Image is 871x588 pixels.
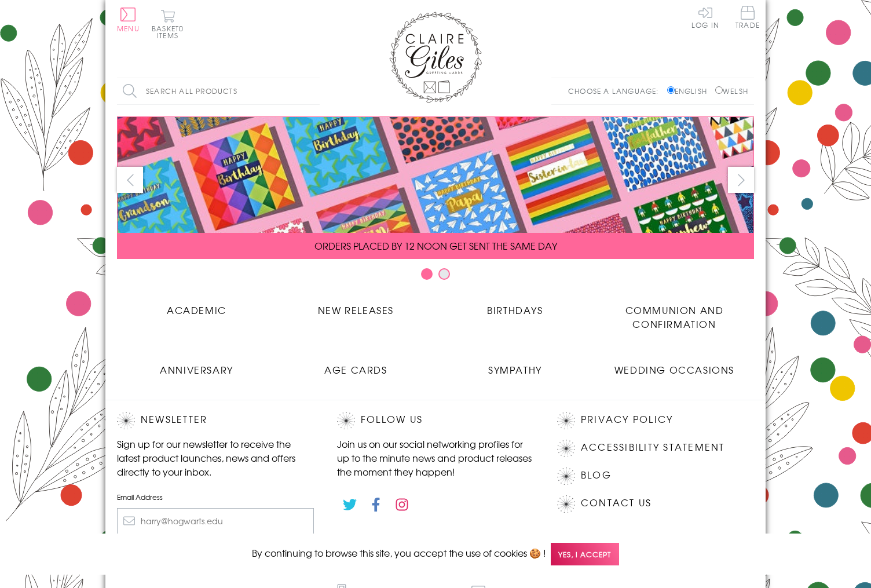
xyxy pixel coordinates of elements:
[595,354,754,377] a: Wedding Occasions
[337,437,534,479] p: Join us on our social networking profiles for up to the minute news and product releases the mome...
[117,294,276,317] a: Academic
[117,492,314,502] label: Email Address
[625,303,724,331] span: Communion and Confirmation
[167,303,226,317] span: Academic
[308,78,320,104] input: Search
[324,363,387,377] span: Age Cards
[735,6,760,31] a: Trade
[117,437,314,479] p: Sign up for our newsletter to receive the latest product launches, news and offers directly to yo...
[117,412,314,429] h2: Newsletter
[667,86,713,96] label: English
[152,9,184,39] button: Basket0 items
[117,508,314,534] input: harry@hogwarts.edu
[117,268,754,286] div: Carousel Pagination
[487,303,543,317] span: Birthdays
[421,268,433,280] button: Carousel Page 1 (Current Slide)
[581,412,673,428] a: Privacy Policy
[728,167,754,193] button: next
[435,354,595,377] a: Sympathy
[715,86,748,96] label: Welsh
[318,303,394,317] span: New Releases
[117,354,276,377] a: Anniversary
[435,294,595,317] a: Birthdays
[568,86,665,96] p: Choose a language:
[160,363,233,377] span: Anniversary
[614,363,734,377] span: Wedding Occasions
[389,12,482,103] img: Claire Giles Greetings Cards
[488,363,542,377] span: Sympathy
[276,354,435,377] a: Age Cards
[157,23,184,41] span: 0 items
[117,8,140,32] button: Menu
[551,543,619,565] span: Yes, I accept
[117,23,140,34] span: Menu
[581,440,725,455] a: Accessibility Statement
[715,86,723,94] input: Welsh
[276,294,435,317] a: New Releases
[337,412,534,429] h2: Follow Us
[581,495,652,511] a: Contact Us
[117,167,143,193] button: prev
[735,6,760,28] span: Trade
[691,6,719,28] a: Log In
[117,78,320,104] input: Search all products
[314,239,557,253] span: ORDERS PLACED BY 12 NOON GET SENT THE SAME DAY
[667,86,675,94] input: English
[581,468,612,483] a: Blog
[438,268,450,280] button: Carousel Page 2
[595,294,754,331] a: Communion and Confirmation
